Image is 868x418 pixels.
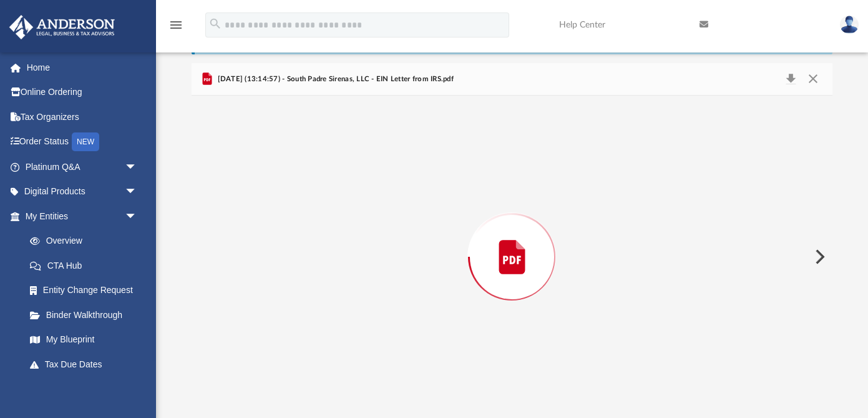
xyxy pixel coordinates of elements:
[125,154,150,180] span: arrow_drop_down
[9,179,156,204] a: Digital Productsarrow_drop_down
[17,327,150,352] a: My Blueprint
[125,204,150,229] span: arrow_drop_down
[802,71,824,88] button: Close
[17,278,156,303] a: Entity Change Request
[17,302,156,327] a: Binder Walkthrough
[72,132,99,151] div: NEW
[9,129,156,155] a: Order StatusNEW
[9,80,156,105] a: Online Ordering
[9,55,156,80] a: Home
[805,239,832,274] button: Next File
[6,15,119,39] img: Anderson Advisors Platinum Portal
[9,204,156,229] a: My Entitiesarrow_drop_down
[168,24,183,32] a: menu
[17,253,156,278] a: CTA Hub
[9,154,156,179] a: Platinum Q&Aarrow_drop_down
[779,71,802,88] button: Download
[215,74,454,85] span: [DATE] (13:14:57) - South Padre Sirenas, LLC - EIN Letter from IRS.pdf
[208,17,222,31] i: search
[9,104,156,129] a: Tax Organizers
[168,17,183,32] i: menu
[125,179,150,205] span: arrow_drop_down
[17,229,156,254] a: Overview
[840,16,859,34] img: User Pic
[17,352,156,377] a: Tax Due Dates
